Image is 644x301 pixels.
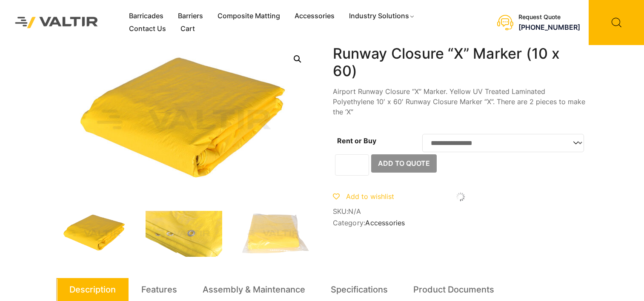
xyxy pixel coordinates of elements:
[331,278,388,301] a: Specifications
[173,23,202,35] a: Cart
[413,278,494,301] a: Product Documents
[141,278,177,301] a: Features
[203,278,305,301] a: Assembly & Maintenance
[342,10,422,23] a: Industry Solutions
[348,207,361,216] span: N/A
[287,10,342,23] a: Accessories
[333,45,588,80] h1: Runway Closure “X” Marker (10 x 60)
[371,154,437,173] button: Add to Quote
[56,211,133,257] img: Taxi_Marker_3Q.jpg
[69,278,116,301] a: Description
[335,154,369,176] input: Product quantity
[122,23,173,35] a: Contact Us
[337,136,376,145] label: Rent or Buy
[122,10,171,23] a: Barricades
[333,207,588,216] span: SKU:
[518,23,580,31] a: [PHONE_NUMBER]
[333,219,588,227] span: Category:
[235,211,312,257] img: Taxi_Marker_2.jpg
[333,86,588,117] p: Airport Runway Closure “X” Marker. Yellow UV Treated Laminated Polyethylene 10′ x 60′ Runway Clos...
[146,211,222,257] img: Taxi_Marker_4.jpg
[518,14,580,21] div: Request Quote
[365,219,405,227] a: Accessories
[6,8,107,37] img: Valtir Rentals
[210,10,287,23] a: Composite Matting
[171,10,210,23] a: Barriers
